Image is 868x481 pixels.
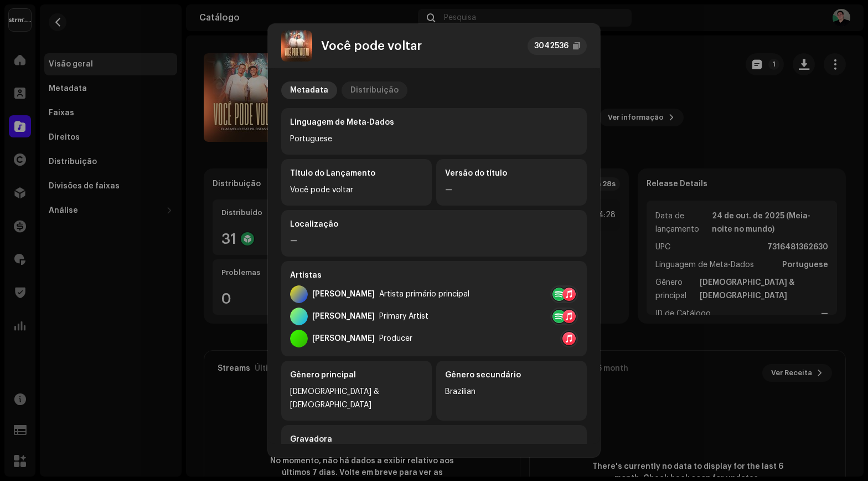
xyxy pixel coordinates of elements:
[281,30,312,62] img: 00fdce4a-9694-4bc1-82f4-06fefb70230f
[445,183,578,197] div: —
[290,132,578,146] div: Portuguese
[290,183,423,197] div: Você pode voltar
[379,334,412,343] div: Producer
[290,219,578,230] div: Localização
[379,290,469,299] div: Artista primário principal
[445,385,578,398] div: Brazilian
[321,39,422,53] div: Você pode voltar
[290,168,423,179] div: Título do Lançamento
[312,290,375,299] div: [PERSON_NAME]
[290,385,423,412] div: [DEMOGRAPHIC_DATA] & [DEMOGRAPHIC_DATA]
[534,39,569,53] div: 3042536
[312,312,375,321] div: [PERSON_NAME]
[350,81,399,99] div: Distribuição
[379,312,428,321] div: Primary Artist
[290,117,578,128] div: Linguagem de Meta-Dados
[290,370,423,381] div: Gênero principal
[290,434,578,445] div: Gravadora
[445,168,578,179] div: Versão do título
[445,370,578,381] div: Gênero secundário
[312,334,375,343] div: [PERSON_NAME]
[290,270,578,281] div: Artistas
[290,81,328,99] div: Metadata
[290,234,578,248] div: —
